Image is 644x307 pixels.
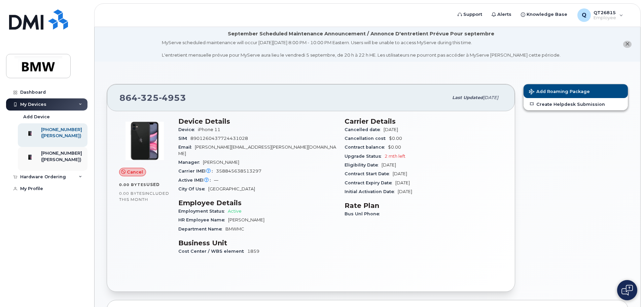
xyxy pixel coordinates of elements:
span: [DATE] [398,189,412,194]
span: 8901260437724431028 [190,136,248,141]
span: Upgrade Status [345,154,385,159]
span: Cancel [127,169,143,175]
span: Cancellation cost [345,136,389,141]
span: Manager [178,160,203,165]
span: [PERSON_NAME] [228,217,264,222]
span: 864 [119,93,186,103]
h3: Employee Details [178,199,336,207]
h3: Rate Plan [345,202,503,210]
span: Add Roaming Package [529,89,590,95]
button: close notification [623,41,632,48]
span: HR Employee Name [178,217,228,222]
span: $0.00 [389,136,402,141]
span: 0.00 Bytes [119,182,146,187]
div: September Scheduled Maintenance Announcement / Annonce D'entretient Prévue Pour septembre [228,30,494,37]
img: iPhone_11.jpg [124,121,165,161]
span: Bus Unl Phone [345,211,383,216]
span: Department Name [178,226,225,232]
span: Last updated [452,95,483,100]
span: [GEOGRAPHIC_DATA] [208,186,255,191]
span: 2 mth left [385,154,405,159]
span: Eligibility Date [345,162,382,167]
span: 358845638513297 [216,168,261,174]
span: [DATE] [395,180,410,185]
span: 4953 [159,93,186,103]
span: Active IMEI [178,178,214,183]
span: Initial Activation Date [345,189,398,194]
span: [PERSON_NAME] [203,160,239,165]
span: Contract balance [345,145,388,150]
span: [DATE] [483,95,498,100]
span: Email [178,145,195,150]
span: iPhone 11 [198,127,220,132]
span: Contract Start Date [345,171,393,176]
span: BMWMC [225,226,244,232]
a: Create Helpdesk Submission [524,98,628,110]
span: [DATE] [384,127,398,132]
span: 1859 [247,249,259,254]
span: [DATE] [393,171,407,176]
button: Add Roaming Package [524,84,628,98]
span: — [214,178,218,183]
span: Employment Status [178,209,228,214]
span: City Of Use [178,186,208,191]
span: Cost Center / WBS element [178,249,247,254]
h3: Device Details [178,117,336,125]
span: Device [178,127,198,132]
span: Active [228,209,242,214]
span: Contract Expiry Date [345,180,395,185]
span: 325 [138,93,159,103]
div: MyServe scheduled maintenance will occur [DATE][DATE] 8:00 PM - 10:00 PM Eastern. Users will be u... [162,39,561,58]
span: used [146,182,160,187]
span: SIM [178,136,190,141]
span: Carrier IMEI [178,168,216,174]
span: Cancelled date [345,127,384,132]
span: $0.00 [388,145,401,150]
span: [PERSON_NAME][EMAIL_ADDRESS][PERSON_NAME][DOMAIN_NAME] [178,145,336,156]
img: Open chat [621,285,633,296]
span: 0.00 Bytes [119,191,145,196]
span: [DATE] [382,162,396,167]
h3: Carrier Details [345,117,503,125]
span: included this month [119,191,169,202]
h3: Business Unit [178,239,336,247]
